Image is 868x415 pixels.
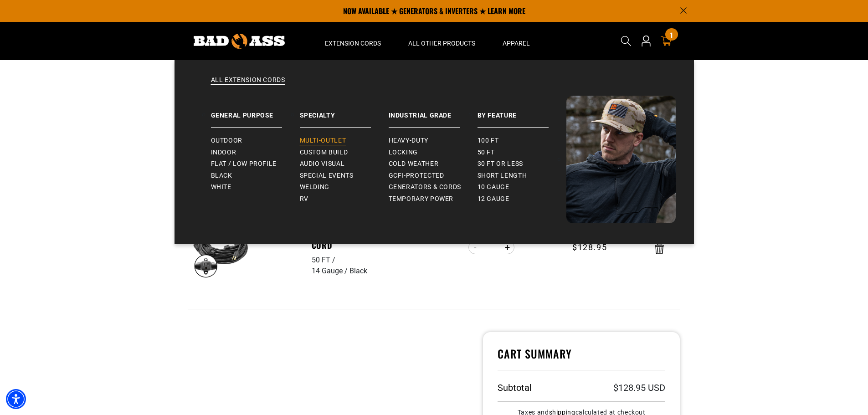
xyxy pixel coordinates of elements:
input: Quantity for 52 Foot 11 Multi-Outlet Extension Cord [483,240,500,255]
h3: Subtotal [498,383,532,392]
a: 50 ft [478,147,566,159]
a: RV [300,193,389,205]
a: All Extension Cords [193,76,676,96]
a: Open this option [639,22,653,60]
a: Indoor [211,147,300,159]
a: Audio Visual [300,158,389,170]
a: Generators & Cords [389,181,478,193]
summary: Extension Cords [311,22,395,60]
summary: Search [619,34,633,48]
a: Cold Weather [389,158,478,170]
span: Audio Visual [300,160,345,168]
span: Indoor [211,149,236,157]
a: 12 gauge [478,193,566,205]
span: Special Events [300,172,354,180]
span: Short Length [478,172,527,180]
a: Specialty [300,96,389,128]
span: All Other Products [408,39,475,47]
a: Flat / Low Profile [211,158,300,170]
span: 100 ft [478,137,499,145]
a: Heavy-Duty [389,135,478,147]
a: Multi-Outlet [300,135,389,147]
span: GCFI-Protected [389,172,444,180]
span: Multi-Outlet [300,137,346,145]
a: Custom Build [300,147,389,159]
span: Generators & Cords [389,183,462,191]
span: Cold Weather [389,160,439,168]
a: 10 gauge [478,181,566,193]
a: General Purpose [211,96,300,128]
span: Black [211,172,232,180]
a: cart [659,36,673,46]
span: 1 [670,31,673,38]
span: Extension Cords [325,39,381,47]
a: Black [211,170,300,182]
span: Welding [300,183,329,191]
span: Temporary Power [389,195,454,203]
span: 30 ft or less [478,160,523,168]
span: Custom Build [300,149,348,157]
a: GCFI-Protected [389,170,478,182]
span: Flat / Low Profile [211,160,277,168]
a: Remove 52 Foot 11 Multi-Outlet Extension Cord - 50 FT / 14 Gauge / Black [655,246,664,252]
span: RV [300,195,308,203]
span: Outdoor [211,137,242,145]
h4: Cart Summary [498,347,666,370]
div: Accessibility Menu [6,389,26,409]
a: Welding [300,181,389,193]
img: Bad Ass Extension Cords [566,96,676,223]
a: 52 Foot 11 Multi-Outlet Extension Cord [312,216,375,249]
a: By Feature [478,96,566,128]
span: 12 gauge [478,195,509,203]
summary: All Other Products [395,22,489,60]
summary: Apparel [489,22,544,60]
div: Black [349,266,367,277]
div: 50 FT [312,255,337,266]
span: $128.95 [572,241,607,253]
a: Special Events [300,170,389,182]
span: White [211,183,231,191]
a: 100 ft [478,135,566,147]
span: 10 gauge [478,183,509,191]
span: 50 ft [478,149,495,157]
span: Apparel [503,39,530,47]
a: Industrial Grade [389,96,478,128]
span: Locking [389,149,418,157]
p: $128.95 USD [613,383,665,392]
div: 14 Gauge [312,266,349,277]
img: black [192,222,249,280]
a: Temporary Power [389,193,478,205]
span: Heavy-Duty [389,137,428,145]
a: 30 ft or less [478,158,566,170]
a: Short Length [478,170,566,182]
a: Locking [389,147,478,159]
img: Bad Ass Extension Cords [194,34,285,49]
a: White [211,181,300,193]
a: Outdoor [211,135,300,147]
